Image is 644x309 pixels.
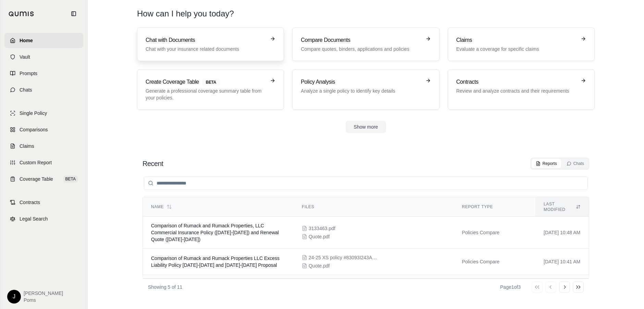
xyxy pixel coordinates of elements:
[454,275,535,307] td: Policies Compare
[456,36,577,44] h3: Claims
[146,46,266,52] p: Chat with your insurance related documents
[301,78,421,86] h3: Policy Analysis
[202,79,220,86] span: BETA
[346,121,386,133] button: Show more
[63,176,78,182] span: BETA
[456,78,577,86] h3: Contracts
[20,143,34,150] span: Claims
[4,49,83,64] a: Vault
[151,255,280,268] span: Comparison of Rumack and Rumack Properties LLC Excess Liability Policy 2024-2025 and 2025-2026 Pr...
[448,69,595,110] a: ContractsReview and analyze contracts and their requirements
[454,197,535,217] th: Report Type
[456,87,577,94] p: Review and analyze contracts and their requirements
[20,159,52,166] span: Custom Report
[148,284,182,290] p: Showing 5 of 11
[292,27,439,61] a: Compare DocumentsCompare quotes, binders, applications and policies
[301,87,421,94] p: Analyze a single policy to identify key details
[143,159,163,168] h2: Recent
[532,159,561,168] button: Reports
[24,290,63,297] span: [PERSON_NAME]
[567,161,584,166] div: Chats
[4,211,83,226] a: Legal Search
[146,87,266,101] p: Generate a professional coverage summary table from your policies.
[456,46,577,52] p: Evaluate a coverage for specific claims
[294,197,454,217] th: Files
[68,8,79,19] button: Collapse sidebar
[146,78,266,86] h3: Create Coverage Table
[4,82,83,97] a: Chats
[4,155,83,170] a: Custom Report
[500,284,521,290] div: Page 1 of 3
[454,249,535,275] td: Policies Compare
[20,110,47,117] span: Single Policy
[4,33,83,48] a: Home
[301,36,421,44] h3: Compare Documents
[20,176,53,182] span: Coverage Table
[536,161,557,166] div: Reports
[454,217,535,249] td: Policies Compare
[20,86,32,93] span: Chats
[151,223,279,242] span: Comparison of Rumack and Rumack Properties, LLC Commercial Insurance Policy (2024-2025) and Renew...
[535,249,589,275] td: [DATE] 10:41 AM
[562,159,588,168] button: Chats
[535,275,589,307] td: [DATE] 03:03 PM
[9,11,34,16] img: Qumis Logo
[292,69,439,110] a: Policy AnalysisAnalyze a single policy to identify key details
[20,215,48,222] span: Legal Search
[301,46,421,52] p: Compare quotes, binders, applications and policies
[4,122,83,137] a: Comparisons
[309,233,330,240] span: Quote.pdf
[7,290,21,304] div: J
[309,262,330,269] span: Quote.pdf
[4,195,83,210] a: Contracts
[20,199,40,206] span: Contracts
[309,225,335,232] span: 3133463.pdf
[4,171,83,187] a: Coverage TableBETA
[309,254,377,261] span: 24-25 XS policy #83093I243ALI.pdf
[4,106,83,121] a: Single Policy
[20,126,48,133] span: Comparisons
[448,27,595,61] a: ClaimsEvaluate a coverage for specific claims
[137,69,284,110] a: Create Coverage TableBETAGenerate a professional coverage summary table from your policies.
[20,70,37,77] span: Prompts
[544,201,581,212] div: Last modified
[146,36,266,44] h3: Chat with Documents
[4,66,83,81] a: Prompts
[151,204,285,210] div: Name
[137,8,595,19] h1: How can I help you today?
[137,27,284,61] a: Chat with DocumentsChat with your insurance related documents
[4,139,83,154] a: Claims
[20,54,30,60] span: Vault
[20,37,33,44] span: Home
[535,217,589,249] td: [DATE] 10:48 AM
[24,297,63,304] span: Poms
